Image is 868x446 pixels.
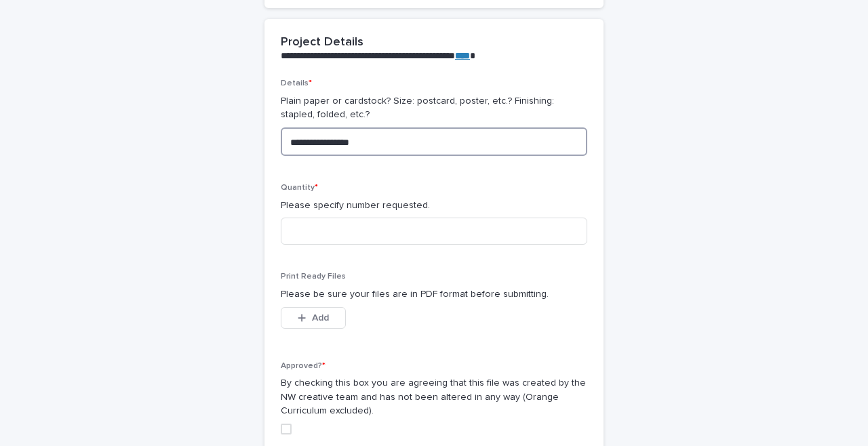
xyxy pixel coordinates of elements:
[281,184,318,192] span: Quantity
[312,313,329,323] span: Add
[281,287,587,302] p: Please be sure your files are in PDF format before submitting.
[281,94,587,123] p: Plain paper or cardstock? Size: postcard, poster, etc.? Finishing: stapled, folded, etc.?
[281,307,346,329] button: Add
[281,35,363,50] h2: Project Details
[281,272,346,281] span: Print Ready Files
[281,199,587,213] p: Please specify number requested.
[281,79,312,87] span: Details
[281,362,325,370] span: Approved?
[281,376,587,418] p: By checking this box you are agreeing that this file was created by the NW creative team and has ...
